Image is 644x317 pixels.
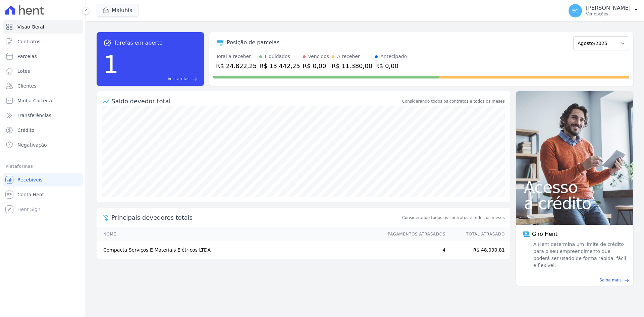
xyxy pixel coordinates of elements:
[375,61,407,70] div: R$ 0,00
[3,188,83,201] a: Conta Hent
[216,53,257,60] div: Total a receber
[216,61,257,70] div: R$ 24.822,25
[17,127,35,134] span: Crédito
[520,277,629,283] a: Saiba mais east
[17,176,43,183] span: Recebíveis
[3,138,83,152] a: Negativação
[97,227,381,241] th: Nome
[17,38,40,45] span: Contratos
[586,11,631,17] p: Ver opções
[402,215,505,221] span: Considerando todos os contratos e todos os meses
[111,97,401,106] div: Saldo devedor total
[3,35,83,48] a: Contratos
[337,53,360,60] div: A receber
[402,98,505,104] div: Considerando todos os contratos e todos os meses
[380,53,407,60] div: Antecipado
[168,76,190,82] span: Ver tarefas
[3,20,83,34] a: Visão Geral
[3,173,83,187] a: Recebíveis
[332,61,372,70] div: R$ 11.380,00
[121,76,197,82] a: Ver tarefas east
[259,61,300,70] div: R$ 13.442,25
[265,53,290,60] div: Liquidados
[97,4,139,17] button: Maluhia
[17,23,44,30] span: Visão Geral
[3,123,83,137] a: Crédito
[17,97,52,104] span: Minha Carteira
[111,213,401,222] span: Principais devedores totais
[17,191,44,198] span: Conta Hent
[3,64,83,78] a: Lotes
[446,241,510,259] td: R$ 48.090,81
[532,230,557,238] span: Giro Hent
[227,39,280,47] div: Posição de parcelas
[524,195,625,211] span: a crédito
[114,39,163,47] span: Tarefas em aberto
[3,50,83,63] a: Parcelas
[103,47,119,82] div: 1
[103,39,111,47] span: task_alt
[532,241,627,269] span: A Hent determina um limite de crédito para o seu empreendimento que poderá ser usado de forma ráp...
[303,61,329,70] div: R$ 0,00
[3,79,83,93] a: Clientes
[586,5,631,11] p: [PERSON_NAME]
[17,83,36,89] span: Clientes
[3,109,83,122] a: Transferências
[17,68,30,74] span: Lotes
[5,162,80,170] div: Plataformas
[17,142,47,148] span: Negativação
[524,179,625,195] span: Acesso
[17,53,37,60] span: Parcelas
[381,227,446,241] th: Pagamentos Atrasados
[3,94,83,107] a: Minha Carteira
[308,53,329,60] div: Vencidos
[97,241,381,259] td: Compacta Serviços E Materiais Elétricos LTDA
[446,227,510,241] th: Total Atrasado
[17,112,51,119] span: Transferências
[381,241,446,259] td: 4
[599,277,622,283] span: Saiba mais
[192,76,197,82] span: east
[563,1,644,20] button: EC [PERSON_NAME] Ver opções
[624,278,629,283] span: east
[572,8,579,13] span: EC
